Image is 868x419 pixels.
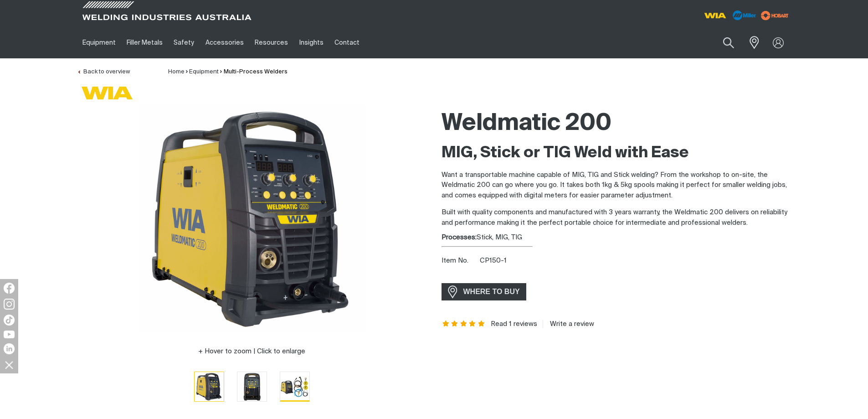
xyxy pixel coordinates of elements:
h2: MIG, Stick or TIG Weld with Ease [442,143,791,163]
input: Product name or item number... [701,32,744,53]
button: Hover to zoom | Click to enlarge [193,346,311,357]
img: TikTok [4,315,15,326]
div: Stick, MIG, TIG [442,233,791,243]
a: Multi-Process Welders [224,69,288,75]
a: Contact [329,27,365,58]
a: Home [168,69,185,75]
img: hide socials [1,357,17,372]
img: Weldmatic 200 [195,372,224,401]
a: Resources [249,27,293,58]
p: Built with quality components and manufactured with 3 years warranty, the Weldmatic 200 delivers ... [442,207,791,228]
nav: Breadcrumb [168,67,288,77]
button: Go to slide 1 [194,372,224,402]
button: Go to slide 2 [237,372,267,402]
img: LinkedIn [4,343,15,354]
a: Insights [293,27,329,58]
img: Weldmatic 200 [237,372,267,401]
a: Write a review [543,320,594,328]
a: Equipment [77,27,121,58]
nav: Main [77,27,613,58]
img: Weldmatic 200 [280,372,309,401]
span: Rating: 5 [442,321,486,327]
span: CP150-1 [480,257,507,264]
a: Read 1 reviews [491,320,537,328]
img: miller [758,9,791,22]
span: Item No. [442,256,478,266]
strong: Processes: [442,234,477,241]
a: Back to overview [77,69,130,75]
span: WHERE TO BUY [457,285,526,299]
p: Want a transportable machine capable of MIG, TIG and Stick welding? From the workshop to on-site,... [442,170,791,201]
a: Safety [168,27,200,58]
button: Search products [713,32,744,53]
img: Facebook [4,283,15,294]
button: Go to slide 3 [280,372,310,402]
a: WHERE TO BUY [442,283,527,300]
img: Weldmatic 200 [138,104,366,332]
a: Equipment [189,69,219,75]
h1: Weldmatic 200 [442,109,791,139]
img: YouTube [4,331,15,338]
img: Instagram [4,299,15,310]
a: Accessories [200,27,249,58]
a: Filler Metals [121,27,168,58]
